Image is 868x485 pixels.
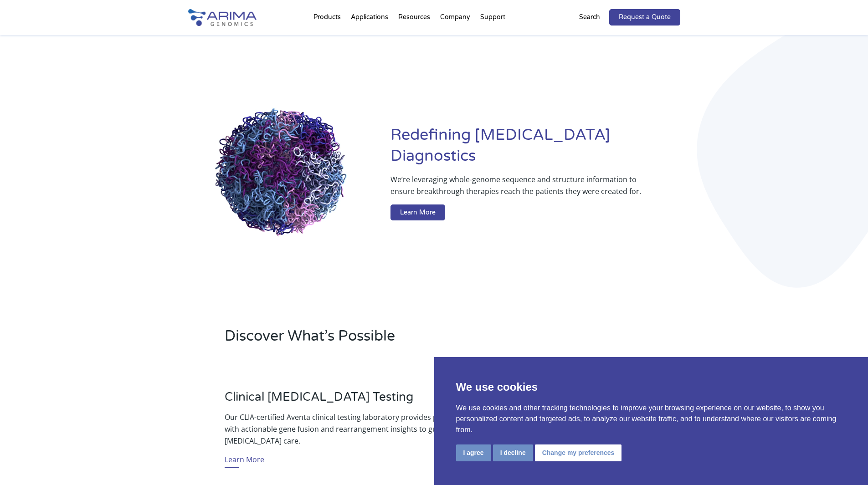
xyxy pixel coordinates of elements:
[456,379,847,395] p: We use cookies
[609,9,680,26] a: Request a Quote
[225,326,550,353] h2: Discover What’s Possible
[225,454,264,468] a: Learn More
[188,9,257,26] img: Arima-Genomics-logo
[390,174,643,204] p: We’re leveraging whole-genome sequence and structure information to ensure breakthrough therapies...
[579,11,600,23] p: Search
[225,390,473,411] h3: Clinical [MEDICAL_DATA] Testing
[456,444,491,461] button: I agree
[225,411,473,447] p: Our CLIA-certified Aventa clinical testing laboratory provides physicians with actionable gene fu...
[535,444,622,461] button: Change my preferences
[390,204,445,221] a: Learn More
[493,444,533,461] button: I decline
[456,403,847,435] p: We use cookies and other tracking technologies to improve your browsing experience on our website...
[390,125,680,174] h1: Redefining [MEDICAL_DATA] Diagnostics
